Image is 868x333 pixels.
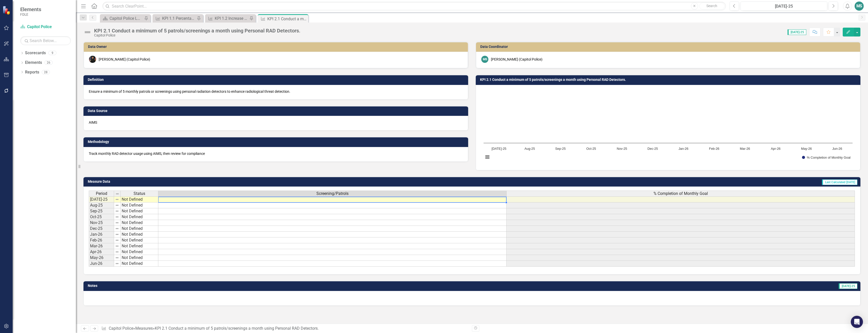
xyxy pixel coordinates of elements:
text: Oct-25 [586,147,596,151]
span: Period [96,191,107,196]
span: [DATE]-25 [839,283,857,289]
a: Capitol Police Landing Page 2 [101,15,143,22]
h3: Methodology [88,140,466,144]
td: May-26 [89,255,114,261]
td: Not Defined [121,196,158,202]
p: Track monthly RAD detector usage using AIMS, then review for compliance [89,151,463,156]
a: Measures [135,326,153,331]
td: Feb-26 [89,237,114,243]
button: MS [855,2,864,11]
button: Show % Completion of Monthly Goal [802,156,851,159]
td: Jan-26 [89,232,114,237]
small: FDLE [20,12,41,16]
text: Jan-26 [679,147,688,151]
div: 28 [42,70,50,74]
div: [DATE]-25 [742,3,826,9]
td: Not Defined [121,255,158,261]
h3: Notes [88,284,344,288]
text: Nov-25 [617,147,627,151]
div: KPI 2.1 Conduct a minimum of 5 patrols/screenings a month using Personal RAD Detectors. [94,28,300,33]
div: KPI 2.1 Conduct a minimum of 5 patrols/screenings a month using Personal RAD Detectors. [267,16,307,22]
img: 8DAGhfEEPCf229AAAAAElFTkSuQmCC [115,232,119,236]
img: 8DAGhfEEPCf229AAAAAElFTkSuQmCC [115,227,119,231]
td: [DATE]-25 [89,196,114,202]
text: May-26 [801,147,812,151]
img: Marcus Spradley [89,56,96,63]
td: Jun-26 [89,261,114,267]
h3: Measure Data [88,180,384,183]
text: Apr-26 [771,147,780,151]
img: 8DAGhfEEPCf229AAAAAElFTkSuQmCC [115,256,119,260]
img: ClearPoint Strategy [3,6,11,15]
td: Not Defined [121,237,158,243]
span: % Completion of Monthly Goal [654,191,708,196]
img: 8DAGhfEEPCf229AAAAAElFTkSuQmCC [115,203,119,207]
text: [DATE]-25 [491,147,506,151]
text: Aug-25 [525,147,535,151]
h3: Definition [88,78,466,82]
td: Not Defined [121,202,158,208]
a: KPI 1.1 Percentage of critical incidents/priority calls responded to within five minutes or less. [154,15,196,22]
div: Chart. Highcharts interactive chart. [481,89,855,165]
text: Jun-26 [832,147,842,151]
div: [PERSON_NAME] (Capitol Police) [491,57,542,62]
td: Not Defined [121,208,158,214]
button: [DATE]-25 [741,2,827,11]
div: 9 [48,51,56,55]
img: 8DAGhfEEPCf229AAAAAElFTkSuQmCC [115,215,119,219]
a: KPI 1.2 Increase in daily presence through proactive patrol and K-9. [206,15,248,22]
div: Capitol Police [94,33,300,37]
a: Reports [25,69,39,75]
td: Dec-25 [89,226,114,232]
a: Elements [25,60,42,66]
div: KPI 1.1 Percentage of critical incidents/priority calls responded to within five minutes or less. [162,15,196,22]
img: 8DAGhfEEPCf229AAAAAElFTkSuQmCC [115,238,119,242]
h3: Data Source [88,109,466,113]
span: Status [134,191,145,196]
a: Scorecards [25,50,46,56]
div: Capitol Police Landing Page 2 [110,15,143,22]
img: 8DAGhfEEPCf229AAAAAElFTkSuQmCC [115,262,119,266]
span: Last Calculated [DATE] [822,179,857,185]
input: Search Below... [20,36,71,45]
td: Apr-26 [89,249,114,255]
svg: Interactive chart [481,89,855,165]
td: Not Defined [121,249,158,255]
td: Not Defined [121,226,158,232]
text: Dec-25 [647,147,658,151]
button: Search [699,3,725,10]
td: Not Defined [121,261,158,267]
td: Aug-25 [89,202,114,208]
div: Open Intercom Messenger [851,316,863,328]
text: Sep-25 [555,147,566,151]
div: KPI 1.2 Increase in daily presence through proactive patrol and K-9. [215,15,248,22]
text: Feb-26 [709,147,720,151]
span: Elements [20,6,41,12]
img: 8DAGhfEEPCf229AAAAAElFTkSuQmCC [115,221,119,225]
h3: Data Owner [88,45,465,49]
td: Not Defined [121,220,158,226]
div: KPI 2.1 Conduct a minimum of 5 patrols/screenings a month using Personal RAD Detectors. [155,326,319,331]
td: Not Defined [121,214,158,220]
td: Oct-25 [89,214,114,220]
div: » » [101,326,468,331]
td: Nov-25 [89,220,114,226]
div: MS [481,56,488,63]
span: Screening/Patrols [316,191,349,196]
td: Sep-25 [89,208,114,214]
img: 8DAGhfEEPCf229AAAAAElFTkSuQmCC [115,197,119,201]
span: Search [706,4,717,8]
h3: KPI 2.1 Conduct a minimum of 5 patrols/screenings a month using Personal RAD Detectors. [480,78,858,82]
button: View chart menu, Chart [484,154,491,161]
div: 26 [45,61,53,65]
span: [DATE]-25 [788,29,806,35]
a: Capitol Police [109,326,133,331]
td: Mar-26 [89,243,114,249]
p: Ensure a minimum of 5 monthly patrols or screenings using personal radiation detectors to enhance... [89,89,463,94]
p: AIMS [89,120,463,125]
h3: Data Coordinator [480,45,858,49]
td: Not Defined [121,232,158,237]
img: 8DAGhfEEPCf229AAAAAElFTkSuQmCC [115,244,119,248]
img: Not Defined [83,28,92,36]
